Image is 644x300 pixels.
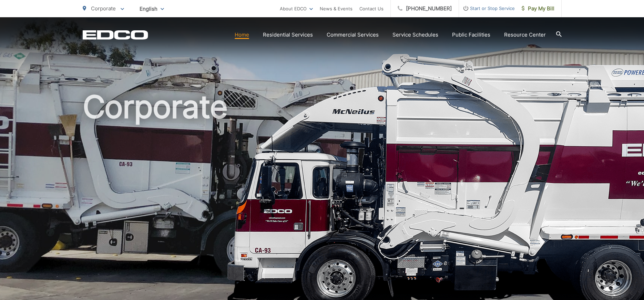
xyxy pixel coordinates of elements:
[327,31,379,39] a: Commercial Services
[134,3,169,15] span: English
[359,4,384,13] a: Contact Us
[522,4,554,13] span: Pay My Bill
[320,4,352,13] a: News & Events
[263,31,313,39] a: Residential Services
[83,30,148,40] a: EDCD logo. Return to the homepage.
[504,31,546,39] a: Resource Center
[392,31,438,39] a: Service Schedules
[235,31,249,39] a: Home
[452,31,490,39] a: Public Facilities
[280,4,313,13] a: About EDCO
[91,5,116,12] span: Corporate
